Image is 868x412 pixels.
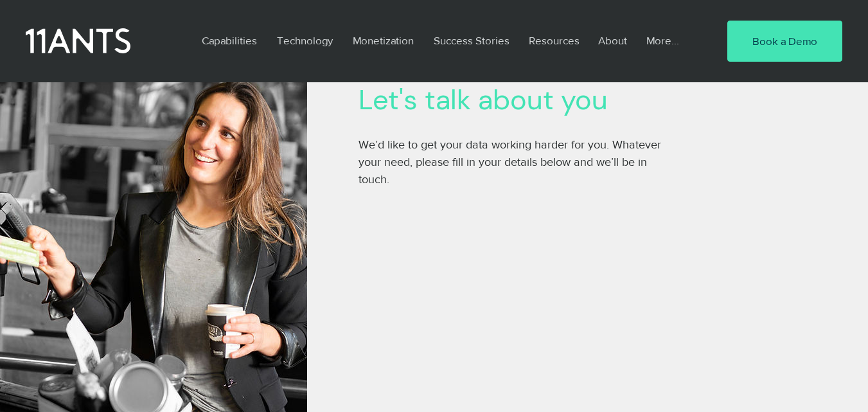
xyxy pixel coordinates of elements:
h2: Let's talk about you [359,84,770,117]
p: About [592,26,633,55]
p: We’d like to get your data working harder for you. Whatever your need, please fill in your detail... [359,136,667,188]
a: Book a Demo [727,21,842,62]
a: Capabilities [192,26,267,55]
p: Capabilities [195,26,263,55]
a: About [589,26,637,55]
a: Monetization [343,26,424,55]
p: Resources [522,26,586,55]
span: Book a Demo [752,33,817,49]
p: More... [640,26,686,55]
a: Resources [519,26,589,55]
p: Technology [270,26,339,55]
p: Success Stories [427,26,516,55]
a: Success Stories [424,26,519,55]
nav: Site [192,26,688,55]
a: Technology [267,26,343,55]
p: Monetization [346,26,420,55]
